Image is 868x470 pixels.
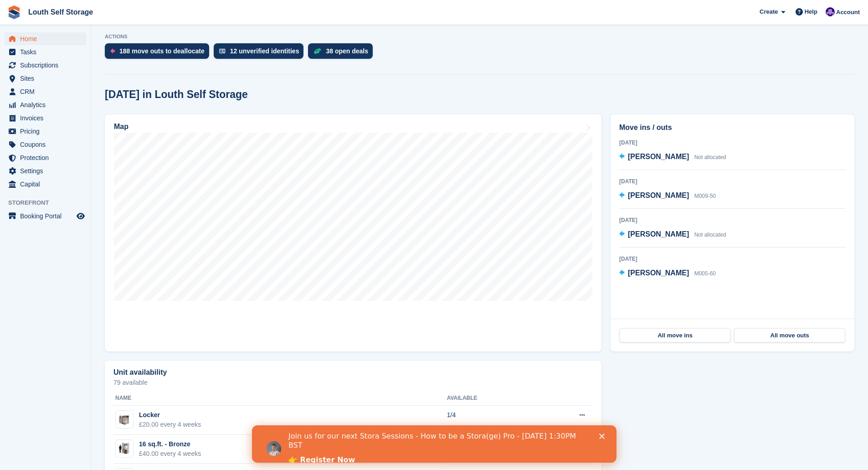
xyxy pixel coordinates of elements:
img: deal-1b604bf984904fb50ccaf53a9ad4b4a5d6e5aea283cecdc64d6e3604feb123c2.svg [313,48,321,54]
a: menu [5,178,86,191]
span: Settings [20,165,75,177]
a: Louth Self Storage [25,5,97,20]
span: [PERSON_NAME] [628,269,689,277]
div: Close [347,8,356,14]
img: Matthew Frith [826,7,835,16]
a: menu [5,151,86,164]
div: 38 open deals [326,47,368,55]
div: [DATE] [619,139,846,147]
a: All move ins [620,328,730,343]
span: Home [20,32,75,45]
span: Analytics [20,98,75,111]
span: Storefront [8,198,91,207]
span: [PERSON_NAME] [628,191,689,199]
div: Locker [139,410,201,420]
div: £20.00 every 4 weeks [139,420,201,429]
a: menu [5,72,86,85]
div: £40.00 every 4 weeks [139,449,201,459]
h2: Map [114,123,128,131]
a: menu [5,112,86,124]
span: Booking Portal [20,210,75,222]
div: 188 move outs to deallocate [119,47,205,55]
span: Invoices [20,112,75,124]
span: Tasks [20,46,75,58]
p: ACTIONS [105,34,854,40]
a: 12 unverified identities [214,43,308,63]
span: Coupons [20,138,75,151]
h2: Unit availability [113,368,167,377]
div: 12 unverified identities [230,47,299,55]
span: Sites [20,72,75,85]
a: menu [5,32,86,45]
span: Help [805,7,817,16]
h2: Move ins / outs [619,122,846,133]
a: Preview store [75,211,86,222]
a: menu [5,138,86,151]
h2: [DATE] in Louth Self Storage [105,88,248,101]
td: 1/4 [447,406,537,435]
iframe: Intercom live chat banner [252,425,616,463]
img: 15-sqft-unit.jpg [116,442,133,455]
th: Available [447,391,537,406]
span: Not allocated [694,154,726,160]
span: M009-50 [694,193,716,199]
div: 16 sq.ft. - Bronze [139,439,201,449]
span: Protection [20,151,75,164]
a: [PERSON_NAME] M009-50 [619,190,716,202]
a: 188 move outs to deallocate [105,43,214,63]
a: Map [105,114,601,351]
a: [PERSON_NAME] Not allocated [619,151,726,163]
a: menu [5,165,86,177]
a: menu [5,125,86,138]
a: 38 open deals [308,43,377,63]
div: [DATE] [619,177,846,186]
span: Subscriptions [20,59,75,72]
a: menu [5,210,86,222]
div: [DATE] [619,255,846,263]
a: [PERSON_NAME] M005-60 [619,268,716,279]
a: menu [5,98,86,111]
th: Name [113,391,447,406]
img: stora-icon-8386f47178a22dfd0bd8f6a31ec36ba5ce8667c1dd55bd0f319d3a0aa187defe.svg [7,5,21,19]
span: CRM [20,85,75,98]
span: Create [760,7,778,16]
img: verify_identity-adf6edd0f0f0b5bbfe63781bf79b02c33cf7c696d77639b501bdc392416b5a36.svg [219,48,226,54]
span: Not allocated [694,232,726,238]
a: All move outs [734,328,845,343]
span: M005-60 [694,270,716,277]
a: menu [5,59,86,72]
a: [PERSON_NAME] Not allocated [619,229,726,241]
a: menu [5,46,86,58]
div: [DATE] [619,216,846,224]
a: menu [5,85,86,98]
img: move_outs_to_deallocate_icon-f764333ba52eb49d3ac5e1228854f67142a1ed5810a6f6cc68b1a99e826820c5.svg [110,48,115,54]
p: 79 available [113,379,593,386]
span: Account [836,8,860,17]
img: Locker%20Small%20-%20Plain.jpg [116,411,133,428]
a: 👉 Register Now [36,30,103,40]
span: [PERSON_NAME] [628,230,689,238]
span: Capital [20,178,75,191]
span: Pricing [20,125,75,138]
span: [PERSON_NAME] [628,153,689,160]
